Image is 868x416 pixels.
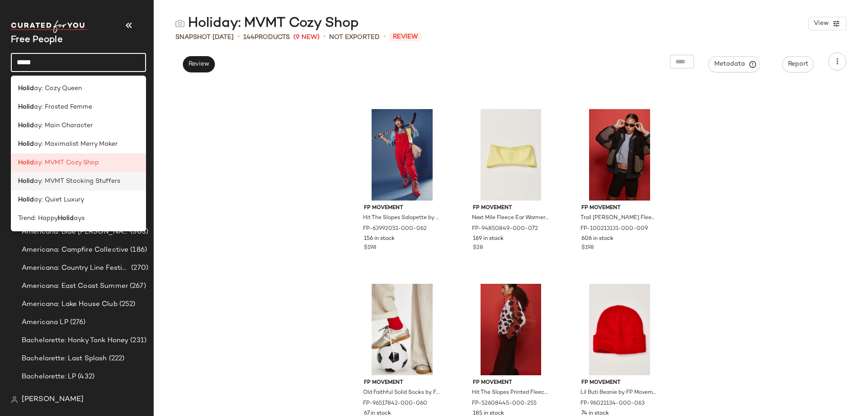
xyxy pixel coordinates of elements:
div: Products [243,33,290,42]
img: svg%3e [11,396,18,403]
span: (270) [129,263,148,273]
span: Americana: Blue [PERSON_NAME] Baby [22,227,128,237]
span: Next Mile Fleece Ear Warmers by FP Movement at Free People in Yellow [472,214,548,222]
span: Snapshot [DATE] [175,33,234,42]
button: View [808,17,846,30]
span: (222) [131,390,148,400]
img: 100213131_009_a [574,109,665,201]
span: Bachelorette: Seashells and Wedding Bells [22,390,131,400]
span: $198 [364,244,376,252]
b: Holid [58,214,74,223]
span: FP Movement [473,379,549,387]
span: 606 in stock [581,235,613,243]
span: (222) [107,354,125,364]
span: Lil Buti Beanie by FP Movement at Free People in Red [580,389,657,397]
button: Review [183,56,215,72]
span: (231) [128,335,146,346]
img: 63992051_062_a [357,109,448,201]
span: (9 New) [293,33,320,42]
img: 96021134_063_b [574,284,665,375]
img: 52608445_255_0 [466,284,557,375]
span: FP Movement [473,204,549,212]
span: Americana LP [22,317,68,328]
span: (432) [76,372,94,382]
span: FP Movement [581,379,658,387]
span: (186) [128,245,147,255]
span: 169 in stock [473,235,504,243]
span: Old Faithful Solid Socks by FP Movement at Free People in Red [363,389,439,397]
b: Holid [18,102,34,112]
span: FP Movement [364,204,440,212]
span: ay: Frosted Femme [34,102,92,112]
img: 94850849_072_b [466,109,557,201]
span: View [813,20,829,27]
span: Americana: Lake House Club [22,299,118,310]
span: $28 [473,244,483,252]
span: Review [389,33,422,41]
img: svg%3e [175,19,184,28]
div: Holiday: MVMT Cozy Shop [175,14,359,33]
span: (303) [128,227,148,237]
span: Americana: Campfire Collective [22,245,128,255]
span: 144 [243,34,255,41]
span: FP-100213131-000-009 [580,225,648,233]
span: 156 in stock [364,235,395,243]
span: Metadata [714,60,755,68]
span: • [237,32,240,43]
span: Americana: Country Line Festival [22,263,129,273]
b: Holid [18,121,34,130]
span: (252) [118,299,136,310]
span: FP-52608445-000-255 [472,400,537,408]
span: ay: Cozy Queen [34,84,82,93]
span: • [383,32,386,43]
span: Hit The Slopes Printed Fleece Jacket by FP Movement at Free People, Size: XS [472,389,548,397]
span: FP-63992051-000-062 [363,225,427,233]
span: Americana: East Coast Summer [22,281,128,292]
span: [PERSON_NAME] [22,394,84,405]
b: Holid [18,139,34,149]
span: ays [74,214,85,223]
span: ay: Maximalist Merry Maker [34,139,118,149]
span: FP Movement [364,379,440,387]
span: ay: MVMT Cozy Shop [34,158,99,167]
span: ay: MVMT Stocking Stuffers [34,177,120,186]
span: Bachelorette: Last Splash [22,354,107,364]
b: Holid [18,177,34,186]
span: Hit The Slopes Salopette by FP Movement at Free People in Red, Size: XS [363,214,439,222]
span: (267) [128,281,146,292]
b: Holid [18,158,34,167]
button: Metadata [708,56,760,72]
span: Report [788,61,808,68]
span: Trend: Happy [18,214,58,223]
b: Holid [18,195,34,205]
span: Review [188,61,209,68]
span: ay: Main Character [34,121,93,130]
span: Trail [PERSON_NAME] Fleece Hoodie by FP Movement at Free People in Black, Size: XS [580,214,657,222]
span: Bachelorette: LP [22,372,76,382]
span: FP Movement [581,204,658,212]
span: Current Company Name [11,35,63,45]
img: 96517842_060_a [357,284,448,375]
span: FP-94850849-000-072 [472,225,538,233]
span: ay: Quiet Luxury [34,195,84,205]
span: FP-96021134-000-063 [580,400,645,408]
img: cfy_white_logo.C9jOOHJF.svg [11,20,88,33]
span: • [323,32,325,43]
b: Holid [18,84,34,93]
span: Bachelorette: Honky Tonk Honey [22,335,128,346]
span: $198 [581,244,594,252]
span: FP-96517842-000-060 [363,400,427,408]
span: Not Exported [329,33,380,42]
button: Report [782,56,814,72]
span: (276) [68,317,86,328]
